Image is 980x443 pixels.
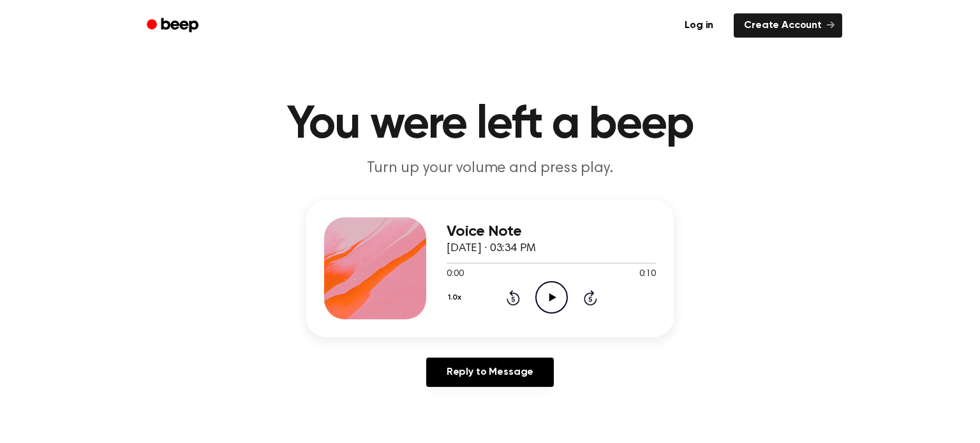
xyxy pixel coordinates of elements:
a: Beep [138,13,210,38]
span: 0:00 [447,268,463,281]
span: [DATE] · 03:34 PM [447,243,536,254]
a: Reply to Message [426,358,554,387]
h3: Voice Note [447,223,656,240]
a: Log in [672,11,726,40]
button: 1.0x [447,287,466,309]
span: 0:10 [639,268,656,281]
a: Create Account [734,13,842,38]
p: Turn up your volume and press play. [245,158,735,179]
h1: You were left a beep [163,102,817,148]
